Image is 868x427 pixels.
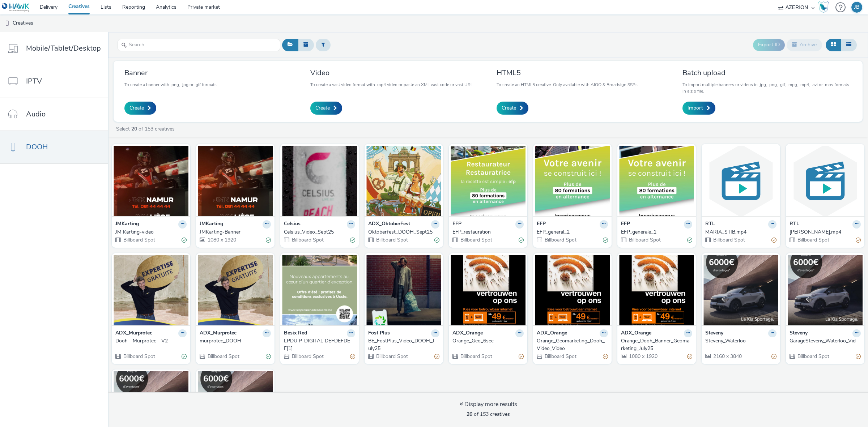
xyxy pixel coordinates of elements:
a: Dooh - Murprotec - V2 [115,337,187,345]
strong: Besix Red [284,329,307,338]
span: Billboard Spot [797,353,829,360]
strong: RTL [790,220,799,229]
a: Orange_Dooh_Banner_Geomarketing_July25 [621,337,692,352]
div: Valid [350,236,355,244]
strong: ADX_Orange [452,329,483,338]
div: Valid [266,353,271,360]
a: Orange_Geomarketing_Dooh_Video_Video [537,337,608,352]
div: BE_FostPlus_Video_DOOH_July25 [368,337,437,352]
img: dooh [4,20,11,27]
span: Billboard Spot [544,353,576,360]
div: Valid [603,236,608,244]
strong: EFP [452,220,461,229]
div: Oktoberfest_DOOH_Sept25 [368,229,437,236]
a: Hawk Academy [818,1,832,13]
strong: EFP [537,220,546,229]
img: DAVID_STIB.mp4 visual [788,146,863,216]
a: GarageSteveny_Waterloo_Vid [790,337,861,345]
span: Billboard Spot [375,236,408,243]
strong: ADX_Murprotec [200,329,237,338]
div: Partially valid [603,353,608,360]
div: Orange_Dooh_Banner_Geomarketing_July25 [621,337,689,352]
div: JM Karting-video [115,229,184,236]
h3: Batch upload [682,68,852,78]
span: Billboard Spot [123,236,155,243]
strong: RTL [705,220,715,229]
span: Mobile/Tablet/Desktop [26,43,101,54]
strong: Celsius [284,220,301,229]
p: To create an HTML5 creative. Only available with AIOO & Broadsign SSPs [497,81,638,88]
div: Valid [519,236,524,244]
div: EFP_restauration [452,229,521,236]
img: LPDU P-DIGITAL DEFDEFDEF[1] visual [282,255,357,325]
div: EFP_generale_1 [621,229,689,236]
a: murprotec_DOOH [200,337,271,345]
button: Archive [787,39,822,51]
div: LPDU P-DIGITAL DEFDEFDEF[1] [284,337,352,352]
div: Partially valid [771,353,776,360]
p: To import multiple banners or videos in .jpg, .png, .gif, .mpg, .mp4, .avi or .mov formats in a z... [682,81,852,94]
button: Grid [826,39,841,51]
span: Billboard Spot [712,236,745,243]
span: Create [129,104,144,112]
img: GarageSteveny_Waterloo_Vid visual [788,255,863,325]
img: BE_FostPlus_Video_DOOH_July25 visual [366,255,441,325]
img: MARIA_STIB.mp4 visual [703,146,778,216]
strong: Steveny [790,329,808,338]
div: Orange_Geomarketing_Dooh_Video_Video [537,337,605,352]
div: Valid [182,353,187,360]
span: Import [688,104,703,112]
img: Celsius_Video_Sept25 visual [282,146,357,216]
img: Orange_Dooh_Banner_Geomarketing_July25 visual [619,255,694,325]
span: Billboard Spot [628,236,661,243]
strong: ADX_Orange [537,329,567,338]
input: Search... [118,39,280,51]
div: Valid [434,236,439,244]
img: EFP_restauration visual [451,146,526,216]
a: EFP_generale_1 [621,229,692,236]
a: Import [682,102,715,115]
strong: 20 [467,411,472,418]
span: Billboard Spot [291,236,324,243]
strong: ADX_Orange [621,329,651,338]
strong: EFP [621,220,630,229]
span: 1080 x 1920 [628,353,658,360]
div: GarageSteveny_Waterloo_Vid [790,337,858,345]
a: JM Karting-video [115,229,187,236]
div: Partially valid [434,353,439,360]
span: Billboard Spot [460,236,492,243]
strong: ADX_Murprotec [115,329,152,338]
div: Steveny_Waterloo [705,337,774,345]
span: Billboard Spot [460,353,492,360]
strong: JMKarting [200,220,223,229]
span: 2160 x 3840 [712,353,742,360]
a: Create [310,102,342,115]
span: IPTV [26,76,42,86]
a: Orange_Geo_6sec [452,337,524,345]
div: Partially valid [771,236,776,244]
div: JMKarting-Banner [200,229,268,236]
a: EFP_general_2 [537,229,608,236]
a: Create [124,102,156,115]
span: Create [315,104,330,112]
img: Hawk Academy [818,1,829,13]
a: MARIA_STIB.mp4 [705,229,776,236]
a: EFP_restauration [452,229,524,236]
div: Valid [266,236,271,244]
span: Billboard Spot [797,236,829,243]
h3: Banner [124,68,218,78]
div: Valid [182,236,187,244]
p: To create a vast video format with .mp4 video or paste an XML vast code or vast URL. [310,81,474,88]
a: Select of 153 creatives [115,125,178,132]
img: JMKarting-Banner visual [198,146,273,216]
img: EFP_general_2 visual [535,146,610,216]
div: Partially valid [687,353,692,360]
span: Billboard Spot [123,353,155,360]
div: Orange_Geo_6sec [452,337,521,345]
div: Partially valid [856,353,861,360]
div: Dooh - Murprotec - V2 [115,337,184,345]
img: Oktoberfest_DOOH_Sept25 visual [366,146,441,216]
span: Create [502,104,516,112]
strong: 20 [131,125,137,132]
